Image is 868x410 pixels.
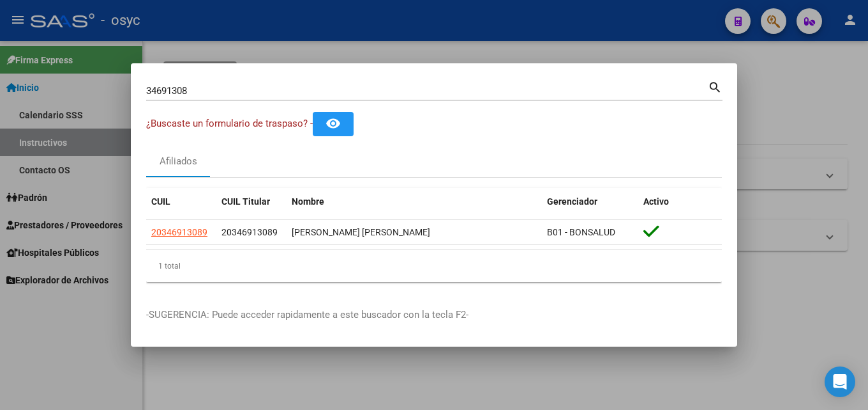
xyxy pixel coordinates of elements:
[547,227,615,237] span: B01 - BONSALUD
[643,196,669,207] span: Activo
[292,225,537,240] div: [PERSON_NAME] [PERSON_NAME]
[638,188,722,216] datatable-header-cell: Activo
[325,116,341,131] mat-icon: remove_red_eye
[547,196,597,207] span: Gerenciador
[146,250,722,282] div: 1 total
[146,188,216,216] datatable-header-cell: CUIL
[151,196,170,207] span: CUIL
[825,367,855,397] div: Open Intercom Messenger
[292,196,324,207] span: Nombre
[216,188,287,216] datatable-header-cell: CUIL Titular
[160,154,197,169] div: Afiliados
[708,79,722,94] mat-icon: search
[287,188,542,216] datatable-header-cell: Nombre
[151,227,207,237] span: 20346913089
[542,188,638,216] datatable-header-cell: Gerenciador
[146,308,722,322] p: -SUGERENCIA: Puede acceder rapidamente a este buscador con la tecla F2-
[221,196,270,207] span: CUIL Titular
[146,118,313,129] span: ¿Buscaste un formulario de traspaso? -
[221,227,278,237] span: 20346913089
